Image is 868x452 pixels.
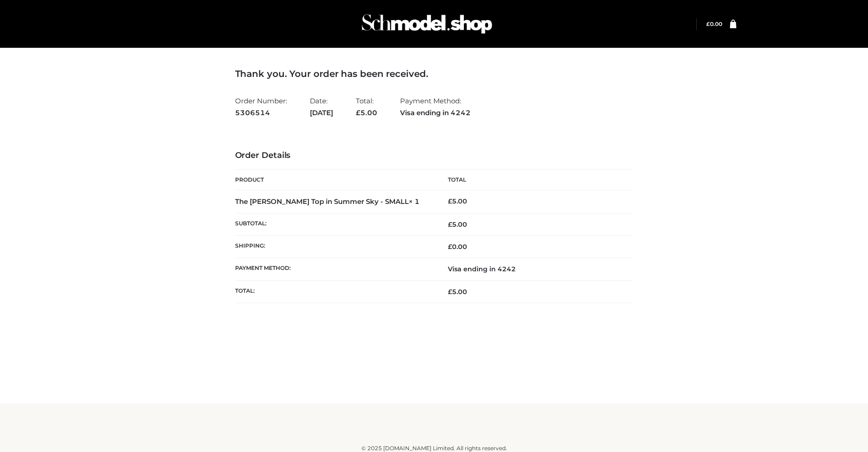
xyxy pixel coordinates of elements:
[400,93,471,121] li: Payment Method:
[400,107,471,119] strong: Visa ending in 4242
[448,243,467,251] bdi: 0.00
[448,243,452,251] span: £
[706,20,722,27] a: £0.00
[706,20,710,27] span: £
[356,108,360,117] span: £
[448,288,452,296] span: £
[356,93,377,121] li: Total:
[448,220,452,229] span: £
[706,20,722,27] bdi: 0.00
[235,151,633,161] h3: Order Details
[310,93,333,121] li: Date:
[235,68,633,79] h3: Thank you. Your order has been received.
[235,93,287,121] li: Order Number:
[409,197,420,206] strong: × 1
[448,197,467,205] bdi: 5.00
[235,170,434,190] th: Product
[359,6,495,42] img: Schmodel Admin 964
[235,236,434,258] th: Shipping:
[448,197,452,205] span: £
[356,108,377,117] span: 5.00
[235,280,434,303] th: Total:
[448,220,467,229] span: 5.00
[235,213,434,235] th: Subtotal:
[235,258,434,280] th: Payment method:
[434,258,633,280] td: Visa ending in 4242
[235,107,287,119] strong: 5306514
[310,107,333,119] strong: [DATE]
[434,170,633,190] th: Total
[235,197,420,206] strong: The [PERSON_NAME] Top in Summer Sky - SMALL
[448,288,467,296] span: 5.00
